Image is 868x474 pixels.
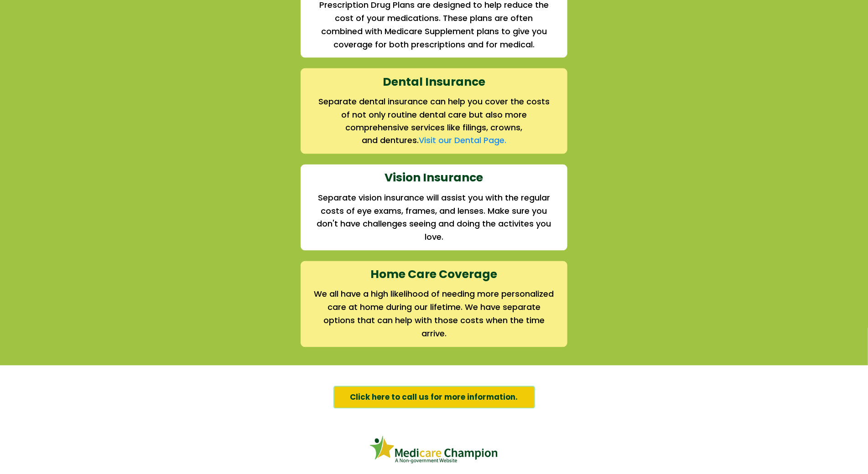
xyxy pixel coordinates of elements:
h2: Separate vision insurance will assist you with the regular costs of eye exams, frames, and lenses... [314,192,554,244]
strong: Dental Insurance [383,74,485,90]
h2: We all have a high likelihood of needing more personalized care at home during our lifetime. We h... [314,288,554,340]
a: Click here to call us for more information. [333,386,535,409]
h2: and dentures. [314,134,554,148]
h2: Separate dental insurance can help you cover the costs of not only routine dental care but also m... [314,95,554,134]
span: Click here to call us for more information. [350,392,518,403]
strong: Vision Insurance [385,170,483,186]
a: Visit our Dental Page. [419,135,506,146]
strong: Home Care Coverage [371,267,498,283]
